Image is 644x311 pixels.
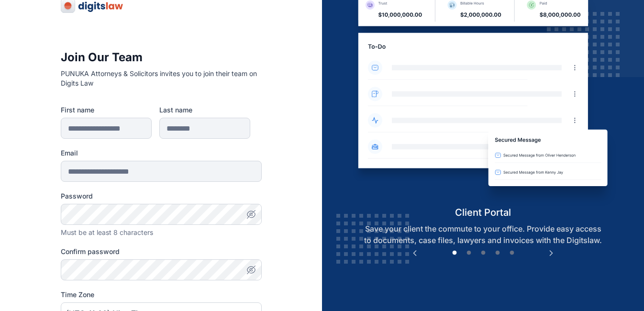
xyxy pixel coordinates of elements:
[507,248,517,258] button: 5
[478,248,488,258] button: 3
[350,206,616,219] h5: client portal
[61,290,94,300] span: Time Zone
[61,247,262,256] label: Confirm password
[61,191,262,201] label: Password
[61,105,152,115] label: First name
[61,69,262,88] p: PUNUKA Attorneys & Solicitors invites you to join their team on Digits Law
[493,248,502,258] button: 4
[464,248,474,258] button: 2
[159,105,250,115] label: Last name
[350,223,616,246] p: Save your client the commute to your office. Provide easy access to documents, case files, lawyer...
[410,248,420,258] button: Previous
[61,50,262,65] h3: Join Our Team
[546,248,556,258] button: Next
[450,248,459,258] button: 1
[61,228,262,237] div: Must be at least 8 characters
[61,148,262,158] label: Email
